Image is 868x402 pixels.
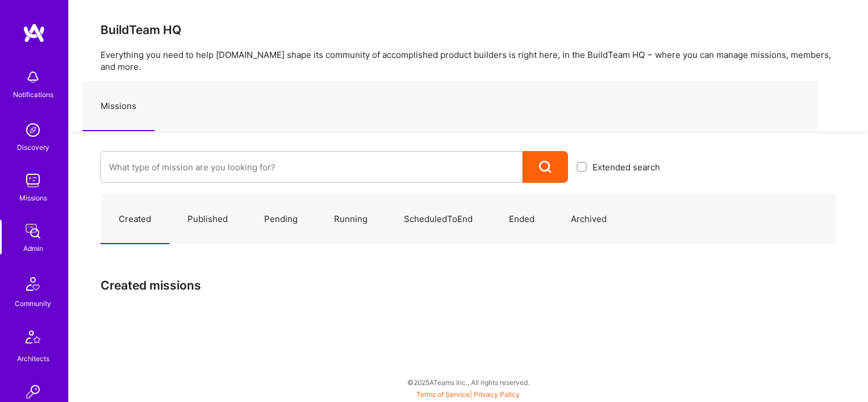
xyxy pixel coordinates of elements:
[19,270,47,298] img: Community
[316,195,386,244] a: Running
[17,141,49,153] div: Discovery
[101,278,836,292] h3: Created missions
[17,353,49,365] div: Architects
[19,325,47,353] img: Architects
[101,23,836,37] h3: BuildTeam HQ
[19,192,47,204] div: Missions
[23,23,45,43] img: logo
[416,390,470,399] a: Terms of Service
[386,195,491,244] a: ScheduledToEnd
[246,195,316,244] a: Pending
[416,390,520,399] span: |
[101,195,169,244] a: Created
[22,220,44,242] img: admin teamwork
[22,119,44,141] img: discovery
[22,169,44,192] img: teamwork
[68,368,868,396] div: © 2025 ATeams Inc., All rights reserved.
[23,242,43,254] div: Admin
[22,66,44,89] img: bell
[15,298,51,309] div: Community
[592,161,660,173] span: Extended search
[553,195,625,244] a: Archived
[101,49,836,73] p: Everything you need to help [DOMAIN_NAME] shape its community of accomplished product builders is...
[491,195,553,244] a: Ended
[13,89,53,101] div: Notifications
[474,390,520,399] a: Privacy Policy
[109,153,514,182] input: What type of mission are you looking for?
[169,195,246,244] a: Published
[539,161,552,174] i: icon Search
[82,82,155,131] a: Missions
